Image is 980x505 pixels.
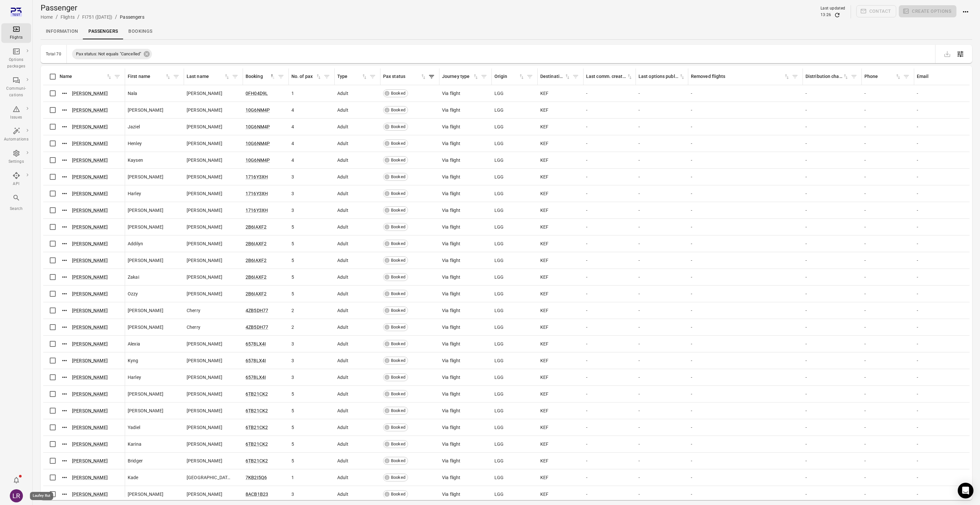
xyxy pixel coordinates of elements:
button: Actions [60,422,69,432]
a: 6TB21CK2 [246,425,268,430]
a: [PERSON_NAME] [72,224,108,230]
a: [PERSON_NAME] [72,208,108,213]
a: Passengers [83,24,123,39]
span: Via flight [442,174,461,180]
div: Issues [4,114,28,121]
div: - [586,140,633,147]
div: - [691,190,800,197]
span: 3 [291,190,294,197]
div: - [864,174,912,180]
a: [PERSON_NAME] [72,124,108,129]
button: Filter by first name [171,72,181,82]
div: - [805,90,859,97]
a: [PERSON_NAME] [72,141,108,146]
span: KEF [540,140,548,147]
span: Adult [337,140,348,147]
button: Filter by phone [901,72,911,82]
a: 6578LX4I [246,358,266,363]
button: Actions [60,489,69,499]
div: Sort by no. of pax in ascending order [291,73,322,80]
div: Local navigation [41,24,972,39]
button: Actions [60,339,69,349]
div: Automations [4,136,28,143]
span: Name [60,73,112,80]
div: - [805,123,859,130]
a: 6578LX4I [246,375,266,380]
div: Email [917,73,977,80]
div: No. of pax [291,73,315,80]
button: Filter by type [368,72,378,82]
a: 1716Y3XH [246,208,268,213]
span: Filter by name [112,72,122,82]
div: - [586,190,633,197]
div: - [638,140,686,147]
a: Communi-cations [1,74,31,101]
a: [PERSON_NAME] [72,174,108,179]
li: / [77,13,80,21]
div: - [864,157,912,163]
span: [PERSON_NAME] [128,207,163,214]
span: Via flight [442,140,461,147]
a: [PERSON_NAME] [72,291,108,296]
button: Actions [60,122,69,132]
button: Refresh data [834,12,841,18]
div: First name [128,73,165,80]
span: LGG [494,190,504,197]
button: Search [1,192,31,214]
div: - [864,140,912,147]
span: Booked [389,207,408,214]
div: - [586,174,633,180]
div: Origin [494,73,518,80]
a: 7KB2I5Q6 [246,475,267,480]
span: KEF [540,190,548,197]
span: Kaysen [128,157,143,163]
span: [PERSON_NAME] [187,140,222,147]
span: [PERSON_NAME] [187,207,222,214]
span: Adult [337,107,348,113]
div: - [691,140,800,147]
span: LGG [494,207,504,214]
span: Adult [337,90,348,97]
div: Destination [540,73,564,80]
a: [PERSON_NAME] [72,158,108,163]
div: Flights [4,34,28,41]
div: Options packages [4,57,28,70]
span: Filter by destination [571,72,581,82]
li: / [115,13,117,21]
a: Options packages [1,46,31,72]
div: Removed flights [691,73,784,80]
a: [PERSON_NAME] [72,91,108,96]
div: Phone [864,73,895,80]
button: Actions [60,88,69,98]
span: 3 [291,207,294,214]
div: - [638,123,686,130]
div: - [638,157,686,163]
button: Actions [60,456,69,466]
span: Booked [389,190,408,197]
a: 10G6NM4P [246,141,270,146]
a: 2B6IAXF2 [246,258,267,263]
div: - [805,140,859,147]
div: Sort by last options package published in ascending order [638,73,685,80]
span: 4 [291,157,294,163]
span: LGG [494,157,504,163]
div: Communi-cations [4,85,28,99]
span: Last options published [638,73,685,80]
button: Filter by origin [525,72,535,82]
span: LGG [494,123,504,130]
span: Booked [389,140,408,147]
a: Settings [1,147,31,167]
span: LGG [494,140,504,147]
div: - [805,190,859,197]
a: 6TB21CK2 [246,441,268,447]
span: No. of pax [291,73,322,80]
li: / [56,13,58,21]
div: Sort by name in ascending order [60,73,112,80]
a: Information [41,24,83,39]
button: Actions [60,272,69,282]
button: Filter by distribution channel [849,72,859,82]
button: Actions [60,139,69,148]
a: Automations [1,125,31,145]
span: Last comm. created [586,73,633,80]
